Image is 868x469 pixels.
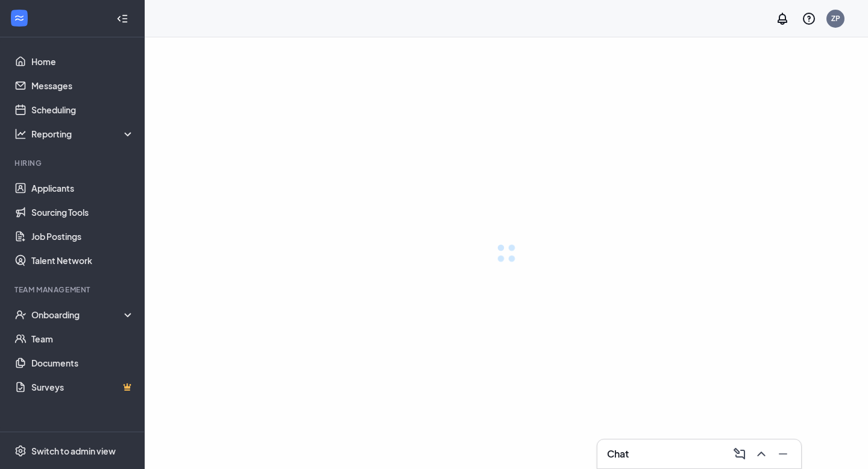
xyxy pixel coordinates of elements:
[14,309,27,321] svg: UserCheck
[14,128,27,140] svg: Analysis
[802,11,816,26] svg: QuestionInfo
[31,176,134,200] a: Applicants
[776,447,790,461] svg: Minimize
[31,445,116,457] div: Switch to admin view
[31,49,134,74] a: Home
[14,285,132,295] div: Team Management
[31,74,134,98] a: Messages
[732,447,747,461] svg: ComposeMessage
[772,444,791,464] button: Minimize
[116,13,128,25] svg: Collapse
[754,447,769,461] svg: ChevronUp
[31,375,134,399] a: SurveysCrown
[31,327,134,351] a: Team
[31,128,135,140] div: Reporting
[14,158,132,168] div: Hiring
[31,224,134,248] a: Job Postings
[14,445,27,457] svg: Settings
[13,12,25,24] svg: WorkstreamLogo
[775,11,790,26] svg: Notifications
[750,444,770,464] button: ChevronUp
[31,248,134,272] a: Talent Network
[729,444,748,464] button: ComposeMessage
[607,447,629,461] h3: Chat
[31,351,134,375] a: Documents
[831,13,840,24] div: ZP
[31,200,134,224] a: Sourcing Tools
[31,309,135,321] div: Onboarding
[31,98,134,122] a: Scheduling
